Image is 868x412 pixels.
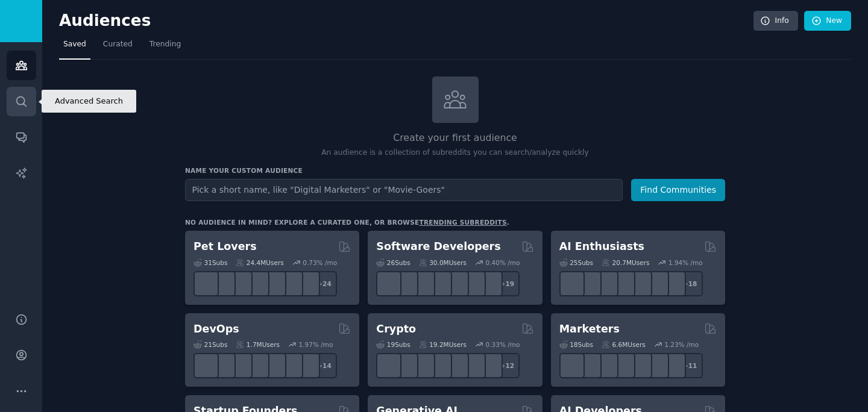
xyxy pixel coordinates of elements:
[804,11,851,31] a: New
[631,179,725,201] button: Find Communities
[376,258,410,267] div: 26 Sub s
[380,274,398,293] img: software
[430,274,449,293] img: iOSProgramming
[419,219,506,226] a: trending subreddits
[559,340,593,349] div: 18 Sub s
[185,179,623,201] input: Pick a short name, like "Digital Marketers" or "Movie-Goers"
[419,258,467,267] div: 30.0M Users
[481,357,500,375] img: defi_
[193,258,227,267] div: 31 Sub s
[668,258,703,267] div: 1.94 % /mo
[414,274,432,293] img: learnjavascript
[559,322,620,337] h2: Marketers
[397,357,415,375] img: 0xPolygon
[63,39,86,50] span: Saved
[193,322,239,337] h2: DevOps
[185,166,725,175] h3: Name your custom audience
[494,353,520,378] div: + 12
[298,274,317,293] img: dogbreed
[397,274,415,293] img: csharp
[303,258,337,267] div: 0.73 % /mo
[59,35,90,60] a: Saved
[149,39,181,50] span: Trending
[103,39,133,50] span: Curated
[486,258,520,267] div: 0.40 % /mo
[248,274,266,293] img: turtle
[753,11,798,31] a: Info
[613,274,632,293] img: chatgpt_promptDesign
[145,35,185,60] a: Trending
[664,274,682,293] img: ArtificalIntelligence
[447,357,466,375] img: defiblockchain
[265,357,283,375] img: platformengineering
[559,239,644,254] h2: AI Enthusiasts
[486,340,520,349] div: 0.33 % /mo
[231,357,250,375] img: Docker_DevOps
[236,258,283,267] div: 24.4M Users
[664,340,699,349] div: 1.23 % /mo
[647,357,665,375] img: MarketingResearch
[447,274,466,293] img: reactnative
[248,357,266,375] img: DevOpsLinks
[596,357,615,375] img: AskMarketing
[185,148,725,158] p: An audience is a collection of subreddits you can search/analyze quickly
[494,271,520,296] div: + 19
[419,340,467,349] div: 19.2M Users
[678,271,703,296] div: + 18
[376,322,416,337] h2: Crypto
[647,274,665,293] img: OpenAIDev
[312,353,337,378] div: + 14
[481,274,500,293] img: elixir
[376,239,500,254] h2: Software Developers
[281,357,300,375] img: aws_cdk
[630,357,649,375] img: googleads
[562,357,581,375] img: content_marketing
[312,271,337,296] div: + 24
[197,274,216,293] img: herpetology
[376,340,410,349] div: 19 Sub s
[579,357,598,375] img: bigseo
[214,357,233,375] img: AWS_Certified_Experts
[630,274,649,293] img: chatgpt_prompts_
[562,274,581,293] img: GoogleGeminiAI
[236,340,280,349] div: 1.7M Users
[59,11,753,31] h2: Audiences
[678,353,703,378] div: + 11
[559,258,593,267] div: 25 Sub s
[602,340,646,349] div: 6.6M Users
[7,11,35,32] img: GummySearch logo
[579,274,598,293] img: DeepSeek
[464,274,483,293] img: AskComputerScience
[193,239,257,254] h2: Pet Lovers
[185,131,725,146] h2: Create your first audience
[602,258,649,267] div: 20.7M Users
[430,357,449,375] img: web3
[414,357,432,375] img: ethstaker
[193,340,227,349] div: 21 Sub s
[231,274,250,293] img: leopardgeckos
[613,357,632,375] img: Emailmarketing
[380,357,398,375] img: ethfinance
[596,274,615,293] img: AItoolsCatalog
[185,218,509,226] div: No audience in mind? Explore a curated one, or browse .
[299,340,333,349] div: 1.97 % /mo
[214,274,233,293] img: ballpython
[464,357,483,375] img: CryptoNews
[298,357,317,375] img: PlatformEngineers
[664,357,682,375] img: OnlineMarketing
[197,357,216,375] img: azuredevops
[265,274,283,293] img: cockatiel
[281,274,300,293] img: PetAdvice
[99,35,137,60] a: Curated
